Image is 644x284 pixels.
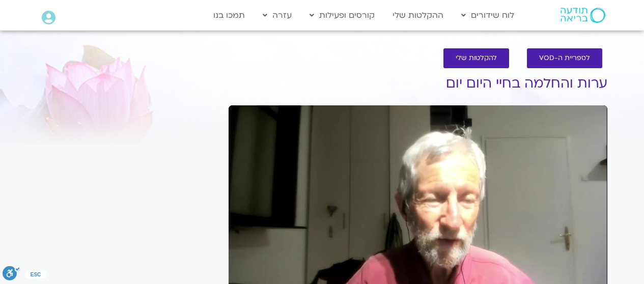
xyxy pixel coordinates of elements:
span: לספריית ה-VOD [539,54,590,62]
a: קורסים ופעילות [304,6,380,25]
a: לספריית ה-VOD [527,48,602,68]
h1: ערות והחלמה בחיי היום יום [229,76,607,91]
a: ההקלטות שלי [387,6,449,25]
a: לוח שידורים [456,6,519,25]
span: להקלטות שלי [456,54,497,62]
a: להקלטות שלי [443,48,509,68]
a: תמכו בנו [208,6,250,25]
img: תודעה בריאה [561,8,605,23]
a: עזרה [258,6,297,25]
